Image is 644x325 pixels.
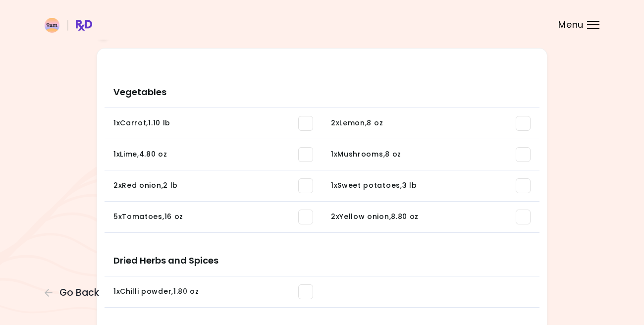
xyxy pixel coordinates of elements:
button: Go Back [45,287,104,298]
div: 1 x Lime , 4.80 oz [113,150,167,160]
div: 2 x Red onion , 2 lb [113,181,178,191]
div: 2 x Yellow onion , 8.80 oz [331,212,419,222]
div: 2 x Lemon , 8 oz [331,118,383,128]
img: RxDiet [45,18,92,33]
div: 1 x Mushrooms , 8 oz [331,150,401,160]
div: 1 x Carrot , 1.10 lb [113,118,170,128]
h3: Vegetables [105,68,539,108]
span: Menu [558,20,584,29]
div: 1 x Chilli powder , 1.80 oz [113,287,199,297]
div: 1 x Sweet potatoes , 3 lb [331,181,417,191]
span: Go Back [59,287,99,298]
h3: Dried Herbs and Spices [105,237,539,276]
div: 5 x Tomatoes , 16 oz [113,212,183,222]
